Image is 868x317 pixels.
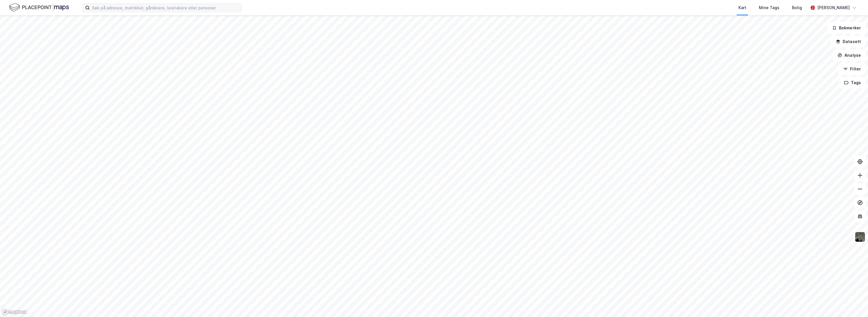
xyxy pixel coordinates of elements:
input: Søk på adresse, matrikkel, gårdeiere, leietakere eller personer [90,3,242,12]
iframe: Chat Widget [840,290,868,317]
div: Kart [738,4,746,11]
a: Mapbox homepage [2,309,27,315]
button: Filter [838,63,866,75]
button: Bokmerker [827,22,866,34]
img: logo.f888ab2527a4732fd821a326f86c7f29.svg [9,3,69,13]
div: Kontrollprogram for chat [840,290,868,317]
img: 9k= [855,231,865,242]
button: Tags [839,77,866,88]
div: Mine Tags [759,4,779,11]
div: [PERSON_NAME] [817,4,850,11]
button: Analyse [833,50,866,61]
button: Datasett [831,36,866,47]
div: Bolig [792,4,802,11]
